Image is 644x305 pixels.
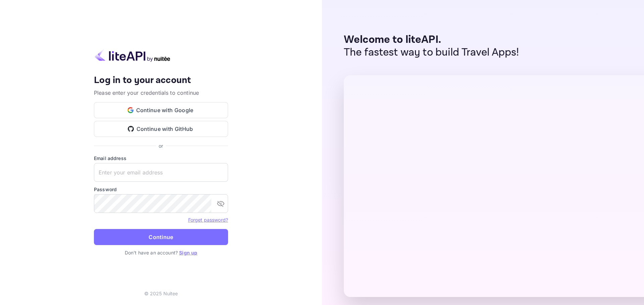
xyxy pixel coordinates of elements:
a: Forget password? [188,216,228,223]
a: Forget password? [188,217,228,223]
a: Sign up [179,250,197,255]
h4: Log in to your account [94,75,228,86]
label: Password [94,186,228,193]
button: toggle password visibility [214,197,227,210]
input: Enter your email address [94,163,228,182]
button: Continue with Google [94,102,228,118]
button: Continue [94,229,228,245]
p: or [159,142,163,149]
img: liteapi [94,49,171,62]
p: Welcome to liteAPI. [344,33,519,46]
p: Don't have an account? [94,249,228,256]
p: © 2025 Nuitee [144,290,178,297]
label: Email address [94,155,228,162]
button: Continue with GitHub [94,121,228,137]
p: Please enter your credentials to continue [94,89,228,97]
p: The fastest way to build Travel Apps! [344,46,519,59]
